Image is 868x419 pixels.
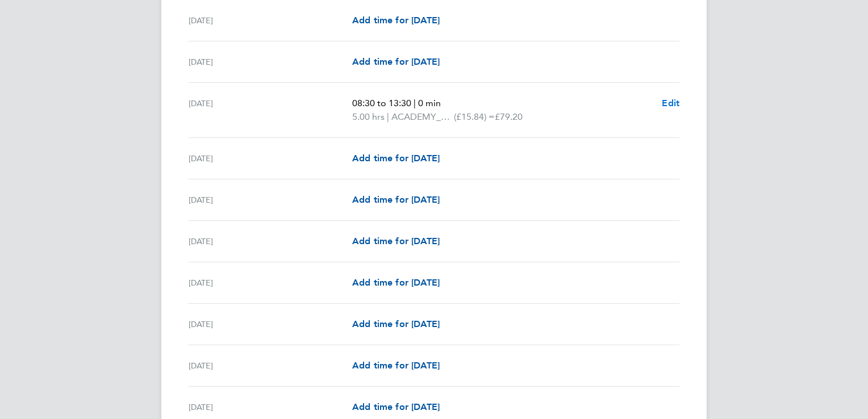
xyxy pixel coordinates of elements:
span: Add time for [DATE] [352,56,440,67]
span: 0 min [418,98,441,108]
span: £79.20 [495,111,523,122]
div: [DATE] [189,193,352,207]
div: [DATE] [189,234,352,248]
span: Add time for [DATE] [352,401,440,412]
div: [DATE] [189,14,352,27]
a: Add time for [DATE] [352,55,440,69]
a: Add time for [DATE] [352,152,440,165]
a: Add time for [DATE] [352,359,440,372]
span: Add time for [DATE] [352,360,440,371]
div: [DATE] [189,55,352,69]
span: (£15.84) = [454,111,495,122]
span: Add time for [DATE] [352,15,440,26]
span: 08:30 to 13:30 [352,98,411,108]
a: Add time for [DATE] [352,193,440,207]
span: Add time for [DATE] [352,277,440,288]
a: Add time for [DATE] [352,400,440,414]
span: | [414,98,416,108]
span: Add time for [DATE] [352,236,440,246]
span: Edit [662,98,679,108]
span: ACADEMY_SESSIONAL_COACH [391,110,454,124]
a: Add time for [DATE] [352,234,440,248]
div: [DATE] [189,276,352,290]
div: [DATE] [189,317,352,331]
a: Add time for [DATE] [352,276,440,290]
div: [DATE] [189,152,352,165]
span: 5.00 hrs [352,111,385,122]
span: Add time for [DATE] [352,194,440,205]
div: [DATE] [189,359,352,372]
a: Edit [662,97,679,110]
span: | [387,111,389,122]
span: Add time for [DATE] [352,153,440,164]
div: [DATE] [189,97,352,124]
a: Add time for [DATE] [352,14,440,27]
a: Add time for [DATE] [352,317,440,331]
div: [DATE] [189,400,352,414]
span: Add time for [DATE] [352,319,440,329]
